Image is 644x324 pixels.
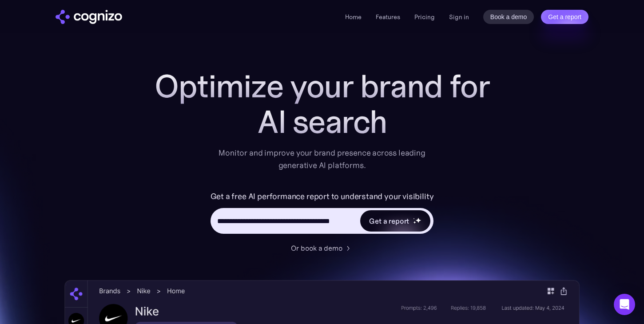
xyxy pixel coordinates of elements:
[211,189,434,204] label: Get a free AI performance report to understand your visibility
[413,221,416,224] img: star
[541,10,588,24] a: Get a report
[144,104,500,140] div: AI search
[56,10,122,24] img: cognizo logo
[614,294,635,315] div: Open Intercom Messenger
[415,217,421,223] img: star
[211,189,434,238] form: Hero URL Input Form
[56,10,122,24] a: home
[376,13,400,21] a: Features
[144,68,500,104] h1: Optimize your brand for
[213,147,431,172] div: Monitor and improve your brand presence across leading generative AI platforms.
[414,13,435,21] a: Pricing
[483,10,534,24] a: Book a demo
[369,216,409,226] div: Get a report
[413,218,414,219] img: star
[291,243,342,253] div: Or book a demo
[449,12,469,22] a: Sign in
[359,209,431,232] a: Get a reportstarstarstar
[291,243,353,253] a: Or book a demo
[345,13,362,21] a: Home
